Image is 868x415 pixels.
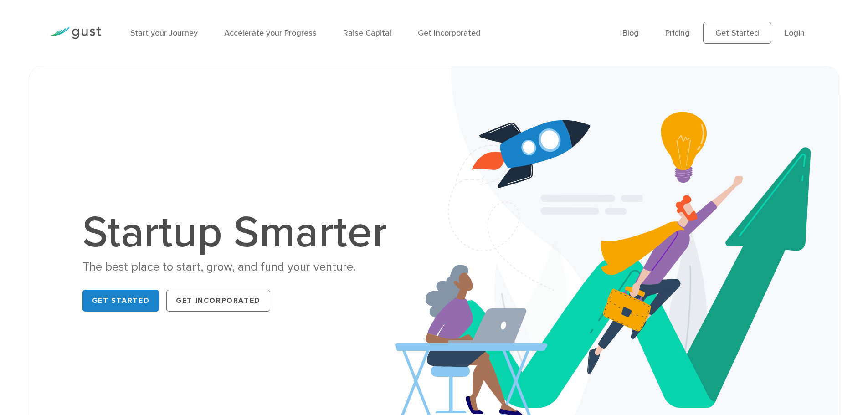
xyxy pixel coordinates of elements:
[703,22,771,44] a: Get Started
[50,27,101,39] img: Gust Logo
[224,28,317,38] a: Accelerate your Progress
[665,28,690,38] a: Pricing
[343,28,391,38] a: Raise Capital
[418,28,481,38] a: Get Incorporated
[82,259,397,275] div: The best place to start, grow, and fund your venture.
[166,290,270,312] a: Get Incorporated
[82,290,159,312] a: Get Started
[622,28,639,38] a: Blog
[82,211,397,255] h1: Startup Smarter
[130,28,198,38] a: Start your Journey
[785,28,805,38] a: Login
